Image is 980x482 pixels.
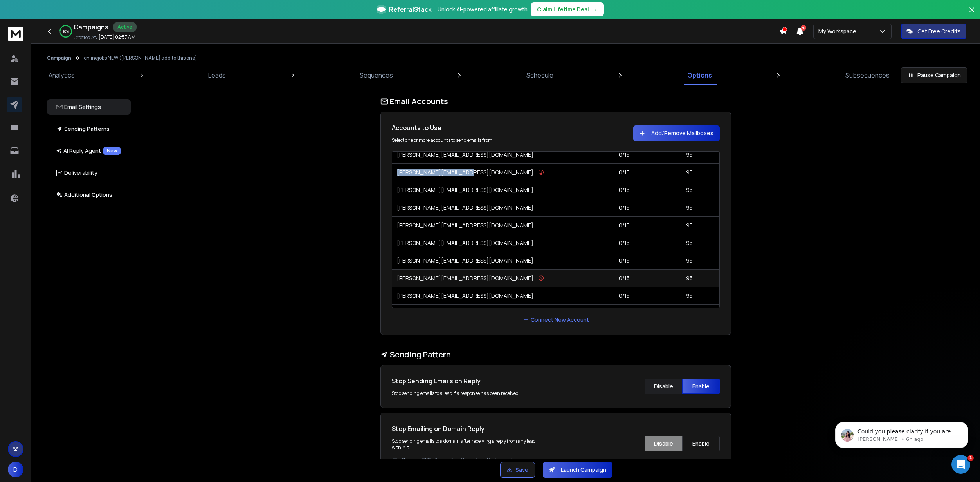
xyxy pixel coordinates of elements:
[531,2,604,16] button: Claim Lifetime Deal→
[380,96,731,107] h1: Email Accounts
[44,66,79,85] a: Analytics
[917,27,961,35] p: Get Free Credits
[56,103,101,111] p: Email Settings
[841,66,894,85] a: Subsequences
[683,66,717,85] a: Options
[8,462,23,477] button: D
[360,71,393,80] p: Sequences
[522,66,558,85] a: Schedule
[438,5,528,13] p: Unlock AI-powered affiliate growth
[74,22,108,32] h1: Campaigns
[389,5,431,14] span: ReferralStack
[99,34,135,40] p: [DATE] 02:57 AM
[47,55,71,61] button: Campaign
[951,455,970,474] iframe: Intercom live chat
[801,25,806,31] span: 50
[84,55,197,61] p: onlinejobs NEW ([PERSON_NAME] add to this one)
[687,71,712,80] p: Options
[526,71,553,80] p: Schedule
[355,66,398,85] a: Sequences
[592,5,598,13] span: →
[901,67,967,83] button: Pause Campaign
[967,5,977,24] button: Close banner
[63,29,69,34] p: 96 %
[49,71,75,80] p: Analytics
[845,71,890,80] p: Subsequences
[113,22,137,32] div: Active
[204,66,231,85] a: Leads
[823,406,980,461] iframe: Intercom notifications message
[74,34,97,41] p: Created At:
[208,71,226,80] p: Leads
[47,99,131,115] button: Email Settings
[901,24,966,39] button: Get Free Credits
[818,27,859,35] p: My Workspace
[967,455,974,461] span: 1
